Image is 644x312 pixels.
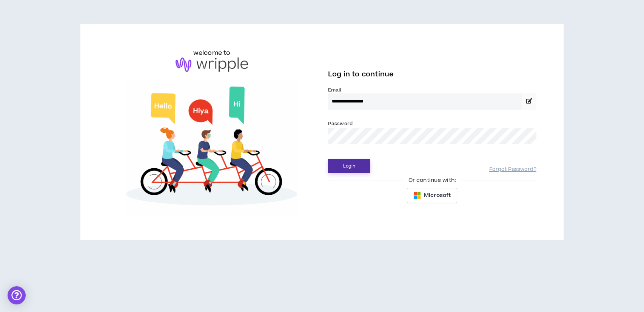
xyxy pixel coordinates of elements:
[328,159,370,173] button: Login
[328,87,536,93] label: Email
[328,70,394,79] span: Log in to continue
[403,176,461,185] span: Or continue with:
[8,286,26,304] div: Open Intercom Messenger
[193,48,231,57] h6: welcome to
[328,120,353,127] label: Password
[176,57,248,72] img: logo-brand.png
[407,188,457,203] button: Microsoft
[108,79,316,216] img: Welcome to Wripple
[424,191,451,200] span: Microsoft
[489,166,536,173] a: Forgot Password?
